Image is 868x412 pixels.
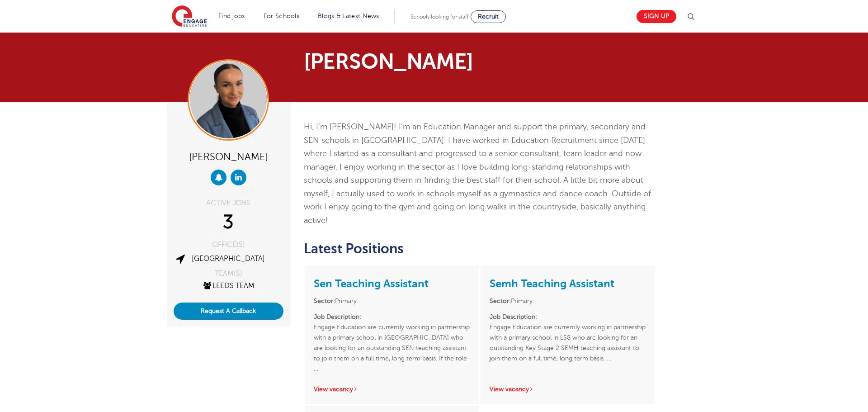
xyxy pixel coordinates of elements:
div: 3 [174,211,283,234]
h2: Latest Positions [304,241,656,256]
a: Sen Teaching Assistant [314,277,429,290]
div: ACTIVE JOBS [174,199,283,207]
button: Request A Callback [174,303,283,320]
a: View vacancy [490,386,534,393]
a: Recruit [471,10,506,23]
p: Hi, I’m [PERSON_NAME]! I’m an Education Manager and support the primary, secondary and SEN school... [304,120,656,227]
div: OFFICE(S) [174,241,283,248]
p: Engage Education are currently working in partnership with a primary school in LS8 who are lookin... [490,312,646,374]
img: Engage Education [172,5,207,28]
a: Find jobs [218,13,245,19]
h1: [PERSON_NAME] [304,51,519,72]
strong: Job Description: [314,313,361,320]
a: Sign up [637,10,676,23]
p: Engage Education are currently working in partnership with a primary school in [GEOGRAPHIC_DATA] ... [314,312,470,374]
a: Semh Teaching Assistant [490,277,614,290]
div: TEAM(S) [174,270,283,277]
strong: Sector: [490,298,511,304]
li: Primary [314,296,470,306]
a: For Schools [264,13,299,19]
strong: Job Description: [490,313,537,320]
a: View vacancy [314,386,358,393]
a: Leeds Team [202,282,255,290]
a: Blogs & Latest News [318,13,379,19]
span: Recruit [478,13,499,20]
strong: Sector: [314,298,335,304]
a: [GEOGRAPHIC_DATA] [192,255,265,263]
li: Primary [490,296,646,306]
span: Schools looking for staff [410,14,469,20]
div: [PERSON_NAME] [174,147,283,165]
